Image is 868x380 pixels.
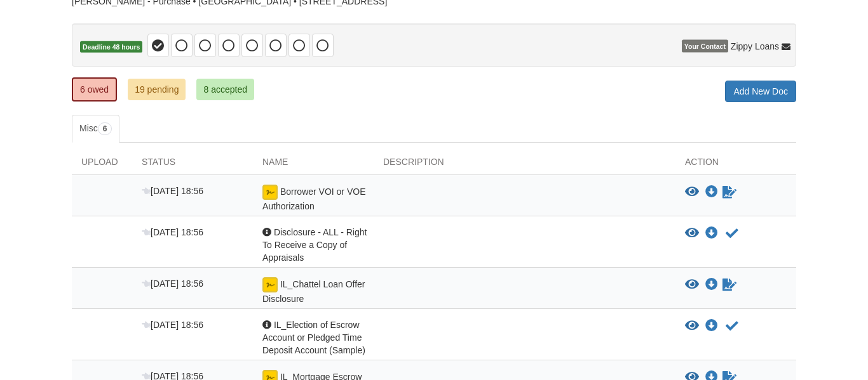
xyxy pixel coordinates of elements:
button: Acknowledge receipt of document [724,318,740,334]
a: Sign Form [721,277,738,292]
button: Acknowledge receipt of document [724,226,740,241]
div: Name [253,155,374,174]
a: Download IL_Election of Escrow Account or Pledged Time Deposit Account (Sample) [705,321,718,331]
button: View Disclosure - ALL - Right To Receive a Copy of Appraisals [685,227,699,240]
span: [DATE] 18:56 [142,278,203,289]
span: [DATE] 18:56 [142,227,203,237]
span: Zippy Loans [731,40,779,53]
div: Upload [72,155,132,174]
button: View IL_Election of Escrow Account or Pledged Time Deposit Account (Sample) [685,320,699,332]
div: Status [132,155,253,174]
div: Action [675,155,796,174]
span: 6 [98,122,112,135]
a: Add New Doc [725,81,796,102]
span: [DATE] 18:56 [142,186,203,196]
span: Your Contact [682,40,728,53]
a: 19 pending [128,79,186,100]
a: Misc [72,115,119,143]
span: IL_Chattel Loan Offer Disclosure [262,279,365,304]
a: Download Disclosure - ALL - Right To Receive a Copy of Appraisals [705,228,718,239]
a: Sign Form [721,185,738,200]
a: Download Borrower VOI or VOE Authorization [705,187,718,197]
span: IL_Election of Escrow Account or Pledged Time Deposit Account (Sample) [262,320,365,355]
button: View IL_Chattel Loan Offer Disclosure [685,278,699,291]
button: View Borrower VOI or VOE Authorization [685,186,699,199]
div: Description [374,155,675,174]
img: Ready for you to esign [262,277,278,292]
span: Borrower VOI or VOE Authorization [262,187,365,211]
span: Deadline 48 hours [80,41,142,53]
a: Download IL_Chattel Loan Offer Disclosure [705,280,718,290]
a: 6 owed [72,77,117,102]
span: Disclosure - ALL - Right To Receive a Copy of Appraisals [262,227,367,263]
span: [DATE] 18:56 [142,320,203,330]
a: 8 accepted [196,79,254,100]
img: Ready for you to esign [262,185,278,200]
